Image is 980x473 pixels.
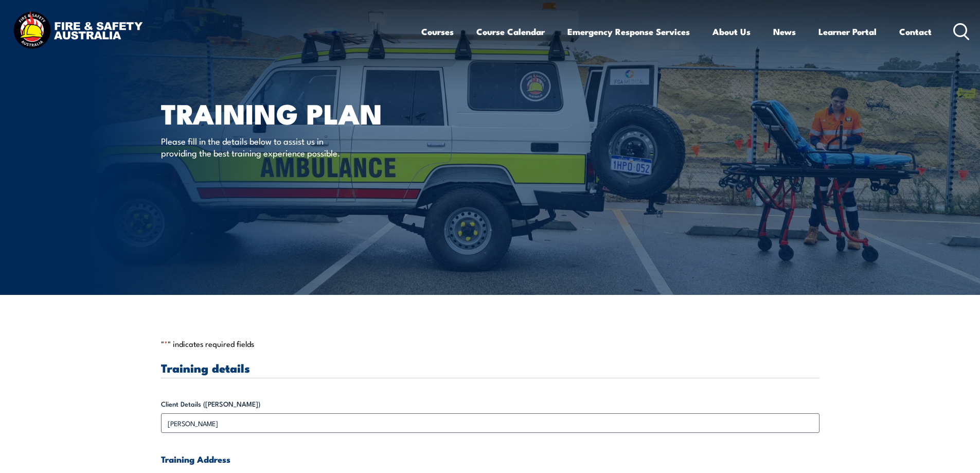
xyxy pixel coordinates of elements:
[818,18,877,45] a: Learner Portal
[161,135,349,159] p: Please fill in the details below to assist us in providing the best training experience possible.
[712,18,751,45] a: About Us
[161,453,819,465] h4: Training Address
[161,362,819,374] h3: Training details
[161,101,415,125] h1: Training plan
[773,18,796,45] a: News
[567,18,690,45] a: Emergency Response Services
[161,399,819,409] label: Client Details ([PERSON_NAME])
[421,18,454,45] a: Courses
[476,18,545,45] a: Course Calendar
[161,339,819,349] p: " " indicates required fields
[899,18,932,45] a: Contact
